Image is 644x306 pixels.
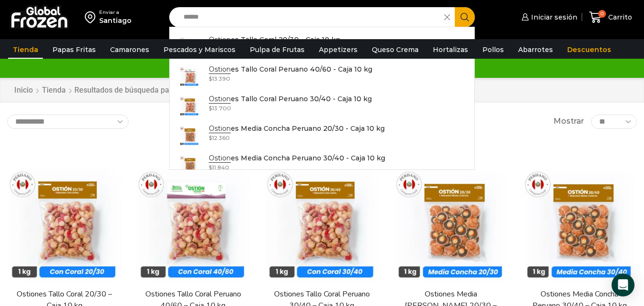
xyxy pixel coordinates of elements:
[99,9,132,16] div: Enviar a
[170,91,474,121] a: Ostiones Tallo Coral Peruano 30/40 - Caja 10 kg $13.700
[7,115,129,129] select: Pedido de la tienda
[209,105,231,112] bdi: 13.700
[74,85,204,95] h1: Resultados de búsqueda para “ostion”
[170,121,474,150] a: Ostiones Media Concha Peruano 20/30 - Caja 10 kg $12.360
[99,16,132,25] div: Santiago
[209,34,340,45] p: es Tallo Coral 20/30 - Caja 10 kg
[105,41,154,59] a: Camarones
[41,85,66,96] a: Tienda
[209,134,212,141] span: $
[612,274,634,296] div: Open Intercom Messenger
[209,164,212,171] span: $
[209,35,231,44] strong: Ostion
[209,123,385,134] p: es Media Concha Peruano 20/30 - Caja 10 kg
[553,116,584,127] span: Mostrar
[314,41,362,59] a: Appetizers
[209,75,212,82] span: $
[428,41,473,59] a: Hortalizas
[209,154,231,163] strong: Ostion
[209,134,230,141] bdi: 12.360
[209,124,231,133] strong: Ostion
[513,41,558,59] a: Abarrotes
[562,41,616,59] a: Descuentos
[606,12,632,22] span: Carrito
[209,153,385,163] p: es Media Concha Peruano 30/40 - Caja 10 kg
[519,8,577,27] a: Iniciar sesión
[245,41,309,59] a: Pulpa de Frutas
[209,105,212,112] span: $
[209,75,230,82] bdi: 13.390
[587,6,634,29] a: 0 Carrito
[455,7,475,27] button: Search button
[85,9,99,25] img: address-field-icon.svg
[209,94,372,104] p: es Tallo Coral Peruano 30/40 - Caja 10 kg
[159,41,240,59] a: Pescados y Mariscos
[170,32,474,62] a: Ostiones Tallo Coral 20/30 - Caja 10 kg $14.420
[48,41,101,59] a: Papas Fritas
[367,41,423,59] a: Queso Crema
[209,164,229,171] bdi: 11.840
[209,64,372,74] p: es Tallo Coral Peruano 40/60 - Caja 10 kg
[170,150,474,180] a: Ostiones Media Concha Peruano 30/40 - Caja 10 kg $11.840
[529,12,577,22] span: Iniciar sesión
[14,85,204,96] nav: Breadcrumb
[209,65,231,74] strong: Ostion
[8,41,43,59] a: Tienda
[598,10,606,18] span: 0
[478,41,509,59] a: Pollos
[170,62,474,91] a: Ostiones Tallo Coral Peruano 40/60 - Caja 10 kg $13.390
[14,85,33,96] a: Inicio
[209,95,231,104] strong: Ostion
